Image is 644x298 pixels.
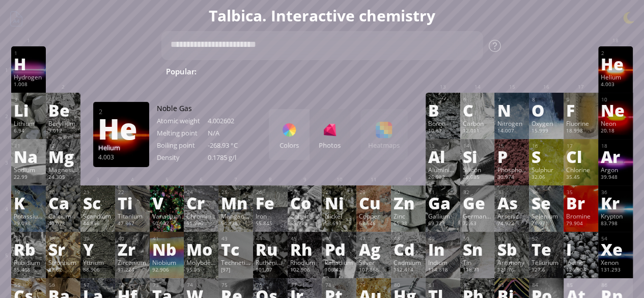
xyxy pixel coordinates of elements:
[463,235,492,242] div: 50
[256,195,285,211] div: Fe
[186,241,216,257] div: Mo
[601,282,630,288] div: 86
[497,96,526,103] div: 7
[566,195,596,211] div: Br
[291,189,320,196] div: 27
[14,189,43,196] div: 19
[497,258,526,266] div: Antimony
[428,212,458,220] div: Gallium
[186,258,216,266] div: Molybdenum
[14,195,43,211] div: K
[290,241,320,257] div: Rh
[14,119,43,127] div: Lithium
[429,189,458,196] div: 31
[48,166,78,174] div: Magnesium
[83,189,113,196] div: 21
[118,258,147,266] div: Zirconium
[221,258,250,266] div: Technetium
[601,56,630,72] div: He
[463,212,492,220] div: Germanium
[14,143,43,149] div: 11
[601,241,630,257] div: Xe
[463,189,492,196] div: 32
[429,282,458,288] div: 81
[532,143,561,149] div: 16
[394,266,423,275] div: 112.414
[221,189,250,196] div: 25
[14,266,43,275] div: 85.468
[567,96,596,103] div: 9
[531,148,561,165] div: S
[14,241,43,257] div: Rb
[208,116,259,125] div: 4.002602
[428,195,458,211] div: Ga
[428,258,458,266] div: Indium
[99,107,144,116] div: 2
[324,258,354,266] div: Palladium
[497,189,526,196] div: 33
[83,220,113,228] div: 44.956
[152,258,182,266] div: Niobium
[429,96,458,103] div: 5
[566,174,596,182] div: 35.45
[324,266,354,275] div: 106.42
[531,220,561,228] div: 78.971
[208,153,259,162] div: 0.1785 g/l
[256,241,285,257] div: Ru
[532,96,561,103] div: 8
[566,220,596,228] div: 79.904
[356,71,359,78] sub: 2
[601,195,630,211] div: Kr
[370,71,373,78] sub: 4
[463,241,492,257] div: Sn
[463,96,492,103] div: 6
[48,220,78,228] div: 40.078
[567,189,596,196] div: 35
[14,73,43,81] div: Hydrogen
[531,212,561,220] div: Selenium
[48,148,78,165] div: Mg
[463,127,492,136] div: 12.011
[48,119,78,127] div: Beryllium
[290,258,320,266] div: Rhodium
[186,266,216,275] div: 95.95
[531,241,561,257] div: Te
[290,212,320,220] div: Cobalt
[531,102,561,118] div: O
[497,143,526,149] div: 15
[208,141,259,150] div: -268.93 °C
[394,189,423,196] div: 30
[157,116,208,125] div: Atomic weight
[83,266,113,275] div: 88.906
[394,220,423,228] div: 65.38
[384,65,409,77] span: HCl
[394,235,423,242] div: 48
[157,141,208,150] div: Boiling point
[152,212,182,220] div: Vanadium
[118,189,147,196] div: 22
[429,143,458,149] div: 13
[531,266,561,275] div: 127.6
[428,166,458,174] div: Aluminium
[49,96,78,103] div: 4
[463,174,492,182] div: 28.085
[428,127,458,136] div: 10.81
[48,266,78,275] div: 87.62
[256,235,285,242] div: 44
[532,235,561,242] div: 52
[601,73,630,81] div: Helium
[425,71,428,78] sub: 2
[14,282,43,288] div: 55
[118,266,147,275] div: 91.224
[566,212,596,220] div: Bromine
[208,128,259,138] div: N/A
[14,174,43,182] div: 22.99
[14,50,43,57] div: 1
[118,241,147,257] div: Zr
[497,166,526,174] div: Phosphorus
[221,195,250,211] div: Mn
[187,282,216,288] div: 74
[463,266,492,275] div: 118.71
[5,5,639,26] h1: Talbica. Interactive chemistry
[601,166,630,174] div: Argon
